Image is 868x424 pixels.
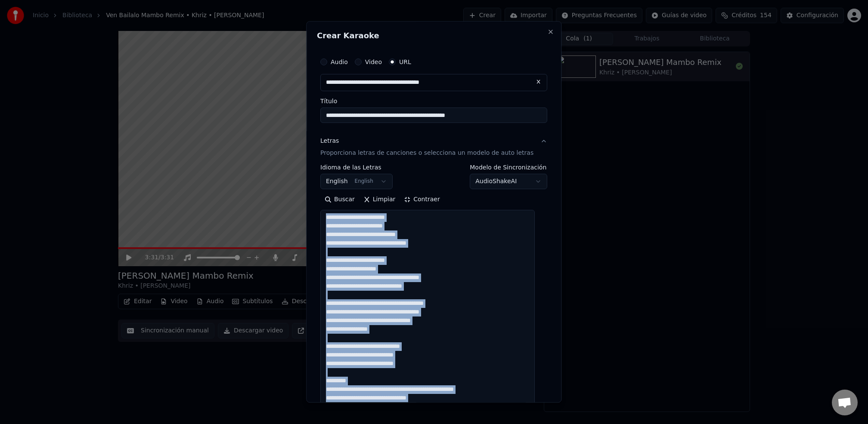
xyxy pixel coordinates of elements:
[359,193,400,206] button: Limpiar
[331,59,348,65] label: Audio
[320,164,393,170] label: Idioma de las Letras
[365,59,382,65] label: Video
[400,193,444,206] button: Contraer
[317,32,551,40] h2: Crear Karaoke
[320,98,547,104] label: Título
[320,149,533,157] p: Proporciona letras de canciones o selecciona un modelo de auto letras
[399,59,411,65] label: URL
[320,130,547,164] button: LetrasProporciona letras de canciones o selecciona un modelo de auto letras
[320,137,339,145] div: Letras
[320,193,359,206] button: Buscar
[470,164,548,170] label: Modelo de Sincronización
